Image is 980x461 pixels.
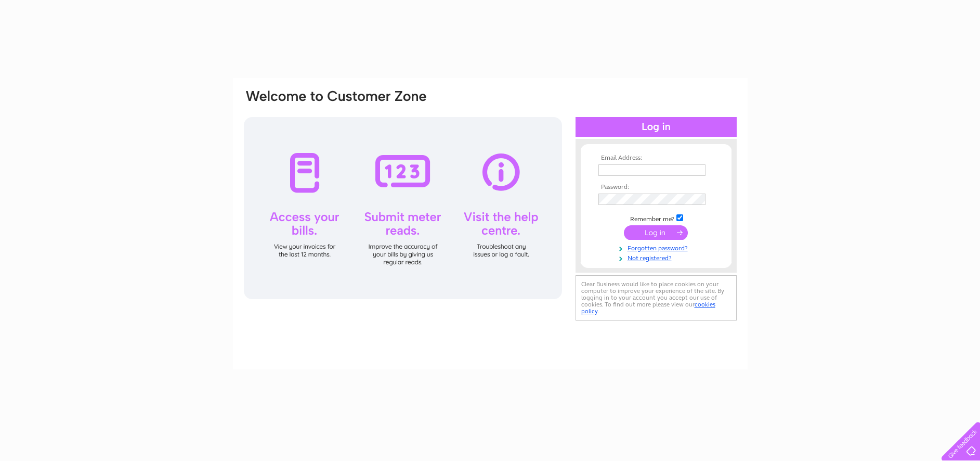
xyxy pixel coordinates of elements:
a: Forgotten password? [598,242,716,252]
a: Not registered? [598,252,716,262]
div: Clear Business would like to place cookies on your computer to improve your experience of the sit... [576,275,737,321]
a: cookies policy [581,301,715,315]
th: Password: [596,184,716,191]
th: Email Address: [596,155,716,162]
td: Remember me? [596,213,716,223]
input: Submit [624,225,688,240]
